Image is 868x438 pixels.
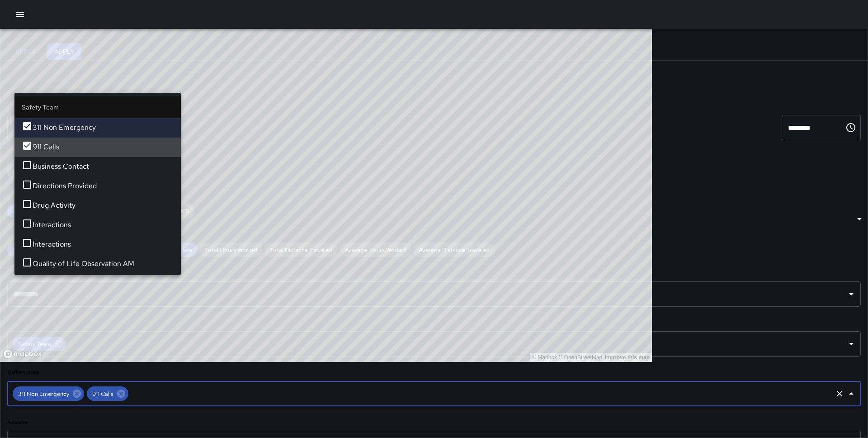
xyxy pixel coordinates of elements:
[33,258,174,269] span: Quality of Life Observation AM
[33,200,174,211] span: Drug Activity
[33,161,174,172] span: Business Contact
[14,96,181,118] li: Safety Team
[33,219,174,230] span: Interactions
[33,122,174,133] span: 311 Non Emergency
[33,181,174,191] span: Directions Provided
[33,142,174,152] span: 911 Calls
[33,239,174,250] span: Interactions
